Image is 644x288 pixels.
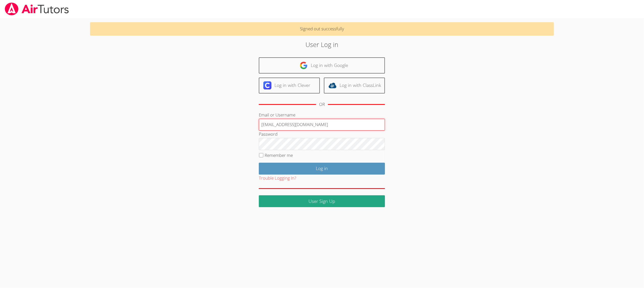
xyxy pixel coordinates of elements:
img: clever-logo-6eab21bc6e7a338710f1a6ff85c0baf02591cd810cc4098c63d3a4b26e2feb20.svg [263,81,271,89]
h2: User Log in [148,40,496,49]
p: Signed out successfully [90,22,554,36]
a: User Sign Up [259,195,385,207]
a: Log in with Clever [259,78,320,93]
label: Remember me [265,152,293,158]
a: Log in with ClassLink [324,78,385,93]
img: airtutors_banner-c4298cdbf04f3fff15de1276eac7730deb9818008684d7c2e4769d2f7ddbe033.png [4,3,69,15]
button: Trouble Logging In? [259,175,296,182]
img: google-logo-50288ca7cdecda66e5e0955fdab243c47b7ad437acaf1139b6f446037453330a.svg [300,61,308,69]
label: Password [259,131,277,137]
a: Log in with Google [259,57,385,73]
label: Email or Username [259,112,295,118]
div: OR [319,101,325,108]
img: classlink-logo-d6bb404cc1216ec64c9a2012d9dc4662098be43eaf13dc465df04b49fa7ab582.svg [328,81,337,89]
input: Log in [259,163,385,175]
